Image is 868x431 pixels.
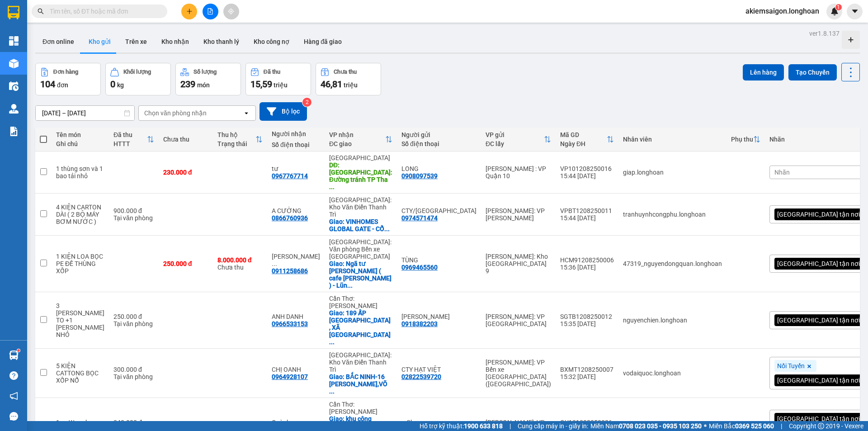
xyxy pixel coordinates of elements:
span: ... [272,260,277,267]
div: Giao: BẮC NINH-16 NGÔ TẤT TỐ,VÕ CƯỜNG,TP BẮC NINH [329,373,392,395]
th: Toggle SortBy [109,128,159,152]
div: TÙNG [401,256,476,264]
div: Thu hộ [217,131,255,138]
th: Toggle SortBy [481,128,556,152]
button: Kho công nợ [246,31,297,52]
div: nguyenchien.longhoan [623,317,722,324]
div: Đơn hàng [53,69,78,75]
img: warehouse-icon [9,350,19,360]
strong: 0369 525 060 [735,422,774,430]
div: 15:44 [DATE] [560,172,614,180]
div: [GEOGRAPHIC_DATA]: Văn phòng Bến xe [GEOGRAPHIC_DATA] [329,238,392,260]
span: Miền Nam [590,421,702,431]
div: [GEOGRAPHIC_DATA]: Kho Văn Điển Thanh Trì [329,196,392,218]
span: [GEOGRAPHIC_DATA] tận nơi [777,260,860,268]
div: ĐC giao [329,140,385,147]
div: [PERSON_NAME]: VP [GEOGRAPHIC_DATA] [486,313,551,327]
div: 250.000 đ [113,313,154,320]
th: Toggle SortBy [325,128,397,152]
div: 0908097539 [401,172,438,180]
button: Khối lượng0kg [105,63,171,95]
div: 02822539720 [401,373,441,380]
span: Miền Bắc [709,421,774,431]
button: Đơn online [35,31,81,52]
div: 250.000 đ [163,260,208,267]
span: [GEOGRAPHIC_DATA] tận nơi [777,316,860,324]
button: Kho thanh lý [196,31,246,52]
div: tư [272,165,320,172]
div: CHỊ OANH [272,366,320,373]
div: VP nhận [329,131,385,138]
div: ANH DANH [272,313,320,320]
div: vodaiquoc.longhoan [623,369,722,377]
div: A CƯỜNG [272,207,320,214]
strong: 0708 023 035 - 0935 103 250 [619,422,702,430]
div: HTTT [113,140,147,147]
button: Đã thu15,59 triệu [245,63,311,95]
div: [PERSON_NAME]: VP Bến xe [GEOGRAPHIC_DATA] ([GEOGRAPHIC_DATA]) [486,359,551,388]
div: ver 1.8.137 [809,28,840,38]
button: Kho nhận [154,31,196,52]
sup: 1 [17,349,20,352]
span: message [9,412,18,421]
span: notification [9,392,18,400]
div: 8.000.000 đ [217,256,263,264]
th: Toggle SortBy [213,128,267,152]
div: Khối lượng [123,69,151,75]
span: aim [228,8,234,14]
div: [PERSON_NAME]: VP [PERSON_NAME] [486,207,551,222]
span: file-add [207,8,213,14]
span: Hỗ trợ kỹ thuật: [420,421,503,431]
span: plus [186,8,193,14]
div: QU121208250026 [560,419,614,426]
div: giap.longhoan [623,169,722,176]
div: Giao: Ngã tư Bùi Viện ( cafe Bùi Viện ) - Lũng Đông , phường Đằng Hải , quận Hải An, Hải Phòng. [329,260,392,289]
div: Chưa thu [217,256,263,271]
svg: open [243,109,250,117]
div: 0967767714 [272,172,308,180]
div: LONG [401,165,476,172]
th: Toggle SortBy [726,128,765,152]
div: 15:36 [DATE] [560,264,614,271]
div: 0969465560 [401,264,438,271]
div: 340.000 đ [113,419,154,426]
span: 15,59 [250,79,272,90]
div: Số điện thoại [401,140,476,147]
button: Số lượng239món [175,63,241,95]
input: Select a date range. [36,106,134,120]
span: 104 [40,79,55,90]
span: ... [384,225,390,232]
button: aim [223,4,239,19]
div: 1 thùng sơn và 1 bao tải nhỏ [56,165,104,180]
div: Tạo kho hàng mới [842,31,860,49]
span: Nối Tuyến [777,362,805,370]
div: HCM91208250006 [560,256,614,264]
div: Chọn văn phòng nhận [144,109,207,118]
button: file-add [203,4,218,19]
div: tranhuynhcongphu.longhoan [623,211,722,218]
div: Tại văn phòng [113,373,154,380]
span: ... [347,282,353,289]
div: 0966533153 [272,320,308,327]
input: Tìm tên, số ĐT hoặc mã đơn [50,6,156,16]
div: ĐC lấy [486,140,544,147]
div: Cần Thơ: [PERSON_NAME] [329,295,392,309]
div: Số điện thoại [272,141,320,148]
div: Người nhận [272,130,320,137]
div: 230.000 đ [163,169,208,176]
span: 46,81 [321,79,342,90]
span: [GEOGRAPHIC_DATA] tận nơi [777,376,860,384]
span: search [38,8,44,14]
div: Chưa thu [334,69,357,75]
div: BXMT1208250007 [560,366,614,373]
div: Mã GD [560,131,607,138]
span: triệu [344,81,358,89]
span: kg [117,81,124,89]
div: 0964928107 [272,373,308,380]
div: 0974571474 [401,214,438,222]
span: [GEOGRAPHIC_DATA] tận nơi [777,415,860,423]
span: ... [329,338,335,346]
img: logo-vxr [8,6,19,19]
div: 900.000 đ [113,207,154,214]
div: VP gửi [486,131,544,138]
